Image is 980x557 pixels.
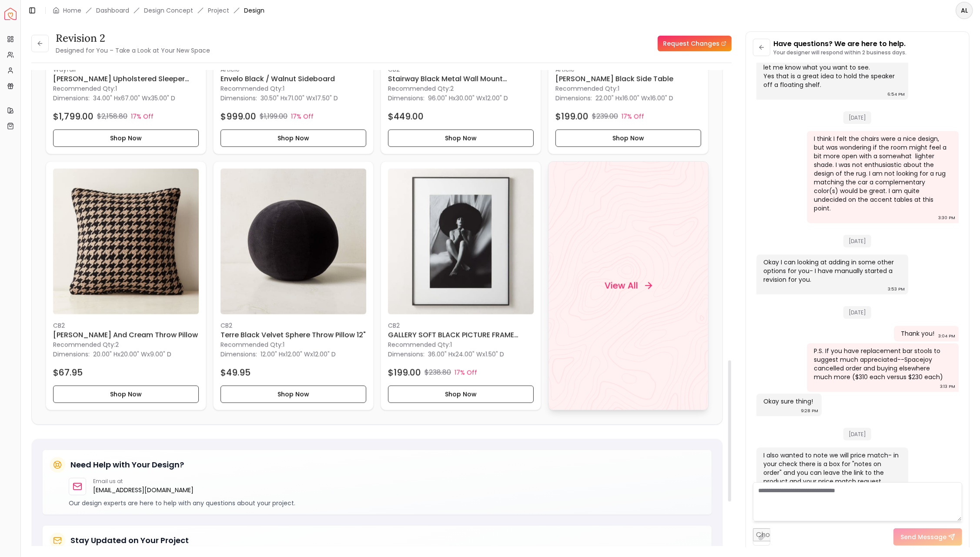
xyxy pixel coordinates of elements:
[221,330,366,340] h6: Terre Black Velvet Sphere Throw Pillow 12"
[388,84,534,93] p: Recommended Qty: 2
[131,112,154,121] p: 17% Off
[4,8,17,20] img: Spacejoy Logo
[938,332,955,340] div: 3:04 PM
[957,3,972,18] span: AL
[56,31,210,45] h3: Revision 2
[46,161,206,410] a: Drew Black and Cream Throw Pillow imageCB2[PERSON_NAME] and Cream Throw PillowRecommended Qty:2Di...
[53,330,199,340] h6: [PERSON_NAME] and Cream Throw Pillow
[388,169,534,314] img: GALLERY SOFT BLACK PICTURE FRAME WITH WHITE MAT 24"X36" image
[388,330,534,340] h6: GALLERY SOFT BLACK PICTURE FRAME WITH WHITE MAT 24"X36"
[53,110,94,123] h4: $1,799.00
[763,397,813,406] div: Okay sure thing!
[814,347,950,381] div: P.S. If you have replacement bar stools to suggest much appreciated--Spacejoy cancelled order and...
[208,6,229,15] a: Project
[53,93,90,103] p: Dimensions:
[650,94,673,103] span: 16.00" D
[221,367,251,379] h4: $49.95
[93,94,118,103] span: 34.00" H
[221,84,366,93] p: Recommended Qty: 1
[555,84,701,93] p: Recommended Qty: 1
[548,161,709,410] a: View All
[93,485,194,495] a: [EMAIL_ADDRESS][DOMAIN_NAME]
[288,94,312,103] span: 71.00" W
[595,94,619,103] span: 22.00" H
[555,93,592,103] p: Dimensions:
[53,130,199,147] button: Shop Now
[428,94,508,103] p: x x
[221,321,366,330] p: CB2
[93,350,171,359] p: x x
[221,93,257,103] p: Dimensions:
[555,74,701,84] h6: [PERSON_NAME] Black Side Table
[53,169,199,314] img: Drew Black and Cream Throw Pillow image
[425,367,451,378] p: $238.80
[388,349,425,360] p: Dimensions:
[388,130,534,147] button: Shop Now
[244,6,264,15] span: Design
[887,90,905,99] div: 6:54 PM
[555,110,589,123] h4: $199.00
[261,350,283,359] span: 12.00" H
[388,367,421,379] h4: $199.00
[213,161,374,410] a: Terre Black Velvet Sphere Throw Pillow 12" imageCB2Terre Black Velvet Sphere Throw Pillow 12"Reco...
[388,93,425,103] p: Dimensions:
[763,258,900,284] div: Okay I can looking at adding in some other options for you- I have manually started a revision fo...
[428,94,453,103] span: 96.00" H
[388,340,534,349] p: Recommended Qty: 1
[260,111,288,122] p: $1,199.00
[97,111,127,122] p: $2,158.80
[622,112,644,121] p: 17% Off
[801,407,818,415] div: 9:28 PM
[592,111,618,122] p: $239.00
[221,340,366,349] p: Recommended Qty: 1
[485,94,508,103] span: 12.00" D
[213,161,374,410] div: Terre Black Velvet Sphere Throw Pillow 12"
[53,84,199,93] p: Recommended Qty: 1
[56,46,210,55] small: Designed for You – Take a Look at Your New Space
[261,94,284,103] span: 30.50" H
[938,213,955,222] div: 3:30 PM
[120,350,147,359] span: 20.00" W
[658,36,732,51] a: Request Changes
[93,350,117,359] span: 20.00" H
[485,350,504,359] span: 1.50" D
[388,321,534,330] p: CB2
[843,428,871,440] span: [DATE]
[70,459,184,471] h5: Need Help with Your Design?
[814,134,950,213] div: I think I felt the chairs were a nice design, but was wondering if the room might feel a bit more...
[888,285,905,294] div: 3:53 PM
[843,111,871,124] span: [DATE]
[53,321,199,330] p: CB2
[53,367,83,379] h4: $67.95
[381,161,541,410] a: GALLERY SOFT BLACK PICTURE FRAME WITH WHITE MAT 24"X36" imageCB2GALLERY SOFT BLACK PICTURE FRAME ...
[455,368,477,377] p: 17% Off
[622,94,647,103] span: 16.00" W
[291,112,314,121] p: 17% Off
[96,6,129,15] a: Dashboard
[144,6,193,15] li: Design Concept
[388,74,534,84] h6: Stairway Black Metal Wall Mount Bookshelf 96''
[69,499,705,507] p: Our design experts are here to help with any questions about your project.
[221,130,366,147] button: Shop Now
[93,94,175,103] p: x x
[53,6,264,15] nav: breadcrumb
[63,6,81,15] a: Home
[774,49,907,56] p: Your designer will respond within 2 business days.
[261,350,336,359] p: x x
[843,235,871,247] span: [DATE]
[940,382,955,391] div: 3:13 PM
[93,478,194,485] p: Email us at
[261,94,338,103] p: x x
[774,39,907,49] p: Have questions? We are here to help.
[455,350,482,359] span: 24.00" W
[53,386,199,403] button: Shop Now
[843,306,871,319] span: [DATE]
[315,94,338,103] span: 17.50" D
[595,94,673,103] p: x x
[151,94,175,103] span: 35.00" D
[555,130,701,147] button: Shop Now
[388,110,424,123] h4: $449.00
[381,161,541,410] div: GALLERY SOFT BLACK PICTURE FRAME WITH WHITE MAT 24"X36"
[150,350,171,359] span: 9.00" D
